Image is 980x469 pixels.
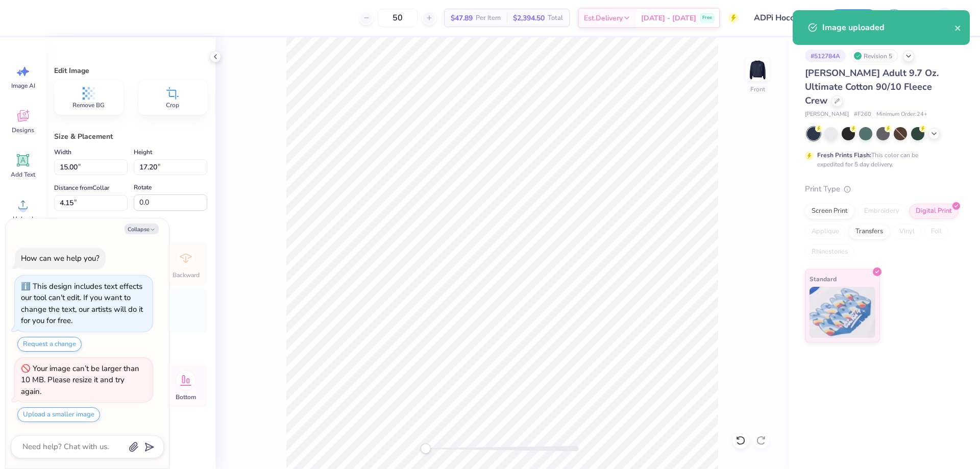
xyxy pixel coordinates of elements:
img: Standard [810,287,875,338]
div: # 512784A [805,50,846,62]
label: Rotate [134,181,152,193]
span: Total [548,13,563,23]
div: Vinyl [893,224,921,239]
div: Applique [805,224,846,239]
span: Standard [810,274,837,284]
button: Collapse [125,224,159,234]
div: Revision 5 [851,50,898,62]
span: $2,394.50 [513,13,545,23]
span: [PERSON_NAME] [805,110,849,119]
span: # F260 [854,110,871,119]
div: Digital Print [909,204,959,219]
button: Upload a smaller image [17,407,100,422]
strong: Fresh Prints Flash: [817,151,871,159]
label: Width [54,146,71,158]
input: Untitled Design [746,8,821,28]
div: Print Type [805,183,960,195]
div: Size & Placement [54,131,207,142]
div: This color can be expedited for 5 day delivery. [817,151,943,169]
span: Per Item [476,13,501,23]
a: KM [916,8,960,28]
span: Crop [166,101,179,109]
div: Screen Print [805,204,854,219]
span: Free [702,14,712,21]
span: [DATE] - [DATE] [641,13,696,23]
button: close [954,21,962,34]
span: Remove BG [72,101,105,109]
span: [PERSON_NAME] Adult 9.7 Oz. Ultimate Cotton 90/10 Fleece Crew [805,67,939,107]
span: Add Text [11,170,35,179]
div: Image uploaded [822,21,954,34]
div: Your image can’t be larger than 10 MB. Please resize it and try again. [21,363,139,397]
div: Front [750,85,765,94]
img: Karl Michael Narciza [935,8,955,28]
label: Height [134,146,152,158]
div: Accessibility label [421,443,431,454]
span: Upload [13,215,33,223]
span: Designs [12,126,34,134]
span: Image AI [11,82,35,90]
div: This design includes text effects our tool can't edit. If you want to change the text, our artist... [21,281,143,326]
div: How can we help you? [21,253,100,263]
div: Transfers [849,224,890,239]
span: Bottom [176,393,196,401]
div: Rhinestones [805,244,854,260]
label: Distance from Collar [54,182,109,194]
img: Front [747,59,768,80]
button: Request a change [17,337,82,352]
div: Foil [924,224,948,239]
span: Minimum Order: 24 + [876,110,927,119]
span: Est. Delivery [584,13,623,23]
input: – – [378,9,418,27]
span: $47.89 [451,13,473,23]
div: Embroidery [857,204,906,219]
div: Edit Image [54,65,207,76]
